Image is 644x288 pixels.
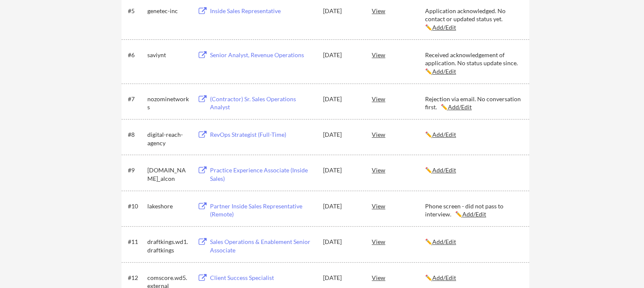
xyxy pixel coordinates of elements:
div: #5 [128,7,144,15]
div: #7 [128,95,144,103]
div: Phone screen - did not pass to interview. ✏️ [425,202,522,219]
div: ✏️ [425,130,522,139]
div: [DATE] [323,274,360,282]
div: Client Success Specialist [210,274,315,282]
u: Add/Edit [432,68,456,75]
div: View [372,91,425,106]
div: [DATE] [323,202,360,210]
u: Add/Edit [432,24,456,31]
div: Sales Operations & Enablement Senior Associate [210,238,315,254]
div: View [372,47,425,62]
div: Partner Inside Sales Representative (Remote) [210,202,315,219]
div: View [372,3,425,18]
div: Application acknowledged. No contact or updated status yet. ✏️ [425,7,522,32]
div: [DATE] [323,130,360,139]
div: RevOps Strategist (Full-Time) [210,130,315,139]
u: Add/Edit [432,238,456,245]
div: View [372,127,425,142]
div: draftkings.wd1.draftkings [147,238,190,254]
div: Received acknowledgement of application. No status update since. ✏️ [425,51,522,76]
u: Add/Edit [448,103,472,111]
div: Senior Analyst, Revenue Operations [210,51,315,59]
div: Inside Sales Representative [210,7,315,15]
div: [DATE] [323,7,360,15]
div: (Contractor) Sr. Sales Operations Analyst [210,95,315,111]
div: lakeshore [147,202,190,210]
div: View [372,162,425,177]
div: nozominetworks [147,95,190,111]
div: digital-reach-agency [147,130,190,147]
div: ✏️ [425,274,522,282]
div: saviynt [147,51,190,59]
div: #10 [128,202,144,210]
div: ✏️ [425,166,522,174]
u: Add/Edit [432,274,456,281]
div: #8 [128,130,144,139]
div: #6 [128,51,144,59]
u: Add/Edit [462,210,486,218]
div: View [372,198,425,213]
div: Rejection via email. No conversation first. ✏️ [425,95,522,111]
u: Add/Edit [432,131,456,138]
u: Add/Edit [432,166,456,174]
div: ✏️ [425,238,522,246]
div: [DATE] [323,95,360,103]
div: #12 [128,274,144,282]
div: [DATE] [323,238,360,246]
div: View [372,234,425,249]
div: View [372,270,425,285]
div: Practice Experience Associate (Inside Sales) [210,166,315,183]
div: [DATE] [323,51,360,59]
div: genetec-inc [147,7,190,15]
div: [DOMAIN_NAME]_alcon [147,166,190,183]
div: #11 [128,238,144,246]
div: #9 [128,166,144,174]
div: [DATE] [323,166,360,174]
